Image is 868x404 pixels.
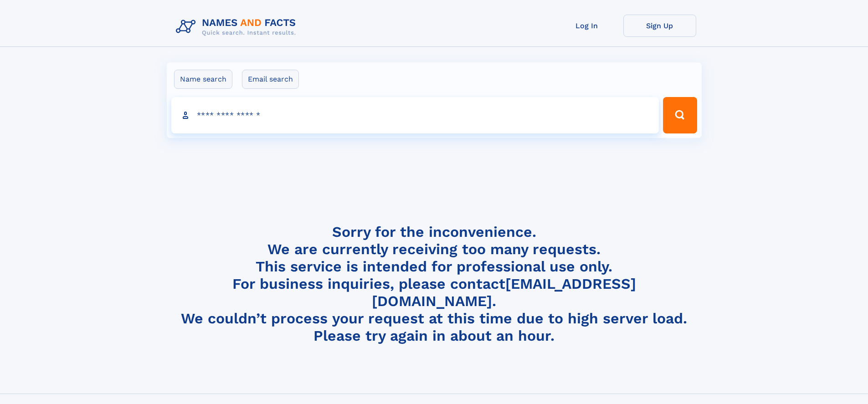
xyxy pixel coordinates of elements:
[242,70,299,89] label: Email search
[550,15,623,37] a: Log In
[663,97,697,133] button: Search Button
[172,15,303,39] img: Logo Names and Facts
[372,275,636,310] a: [EMAIL_ADDRESS][DOMAIN_NAME]
[174,70,232,89] label: Name search
[172,223,696,345] h4: Sorry for the inconvenience. We are currently receiving too many requests. This service is intend...
[171,97,659,133] input: search input
[623,15,696,37] a: Sign Up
